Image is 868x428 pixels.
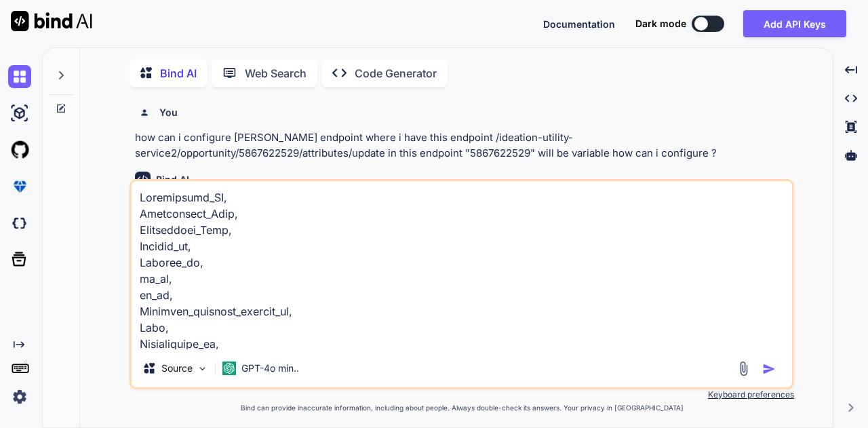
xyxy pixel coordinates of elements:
img: attachment [736,361,751,376]
span: Dark mode [635,17,686,31]
img: GPT-4o mini [222,362,236,375]
h6: You [159,106,178,119]
button: Add API Keys [743,10,846,37]
img: settings [8,385,31,408]
img: githubLight [8,138,31,161]
p: Bind can provide inaccurate information, including about people. Always double-check its answers.... [130,403,794,413]
h6: Bind AI [156,173,189,187]
p: how can i configure [PERSON_NAME] endpoint where i have this endpoint /ideation-utility-service2/... [135,130,791,161]
img: ai-studio [8,102,31,125]
p: Code Generator [355,65,437,81]
img: Bind AI [11,11,92,31]
p: Bind AI [160,65,197,81]
img: darkCloudIdeIcon [8,212,31,235]
p: Source [161,362,193,375]
button: Documentation [543,17,615,31]
textarea: Loremipsumd_SI, Ametconsect_Adip, Elitseddoei_Temp, Incidid_ut, Laboree_do, ma_al, en_ad, Minimve... [132,181,792,349]
p: Keyboard preferences [130,389,794,400]
img: Pick Models [197,363,208,374]
img: icon [762,362,776,376]
span: Documentation [543,18,615,30]
p: GPT-4o min.. [241,362,299,375]
p: Web Search [245,65,307,81]
img: chat [8,65,31,88]
img: premium [8,175,31,198]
